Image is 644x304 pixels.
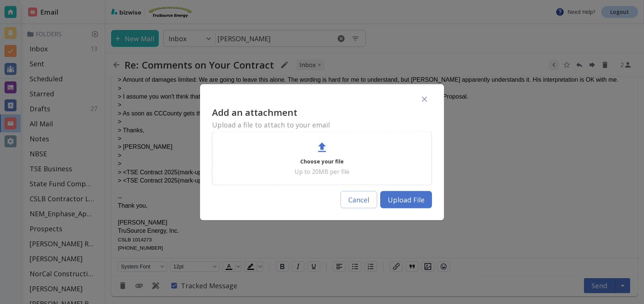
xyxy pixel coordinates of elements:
p: Hope you're doing well. [6,9,520,17]
a: [EMAIL_ADDRESS][DOMAIN_NAME] [121,144,223,150]
p: I send along my residential contract that you prepared a while back just as a template for their ... [6,34,520,51]
p: Choose your file [300,157,344,166]
p: May want to eliminate unneccessary parts as well if they do not apply. [6,51,520,59]
button: Upload File [380,191,432,208]
p: Up to 20MB per file [295,167,349,175]
p: I’ll review. Don’t think it’s out of line. FYI,CC Co requested structural report w/ PE stamp. Wor... [6,118,520,143]
div: Choose your fileUp to 20MB per file [212,131,432,185]
h6: Upload a file to attach to your email [212,121,432,128]
p: Currently in process of working with a local [DEMOGRAPHIC_DATA], [DEMOGRAPHIC_DATA][PERSON_NAME].... [6,17,520,34]
h3: Add an attachment [212,106,432,118]
button: Cancel [340,191,377,208]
